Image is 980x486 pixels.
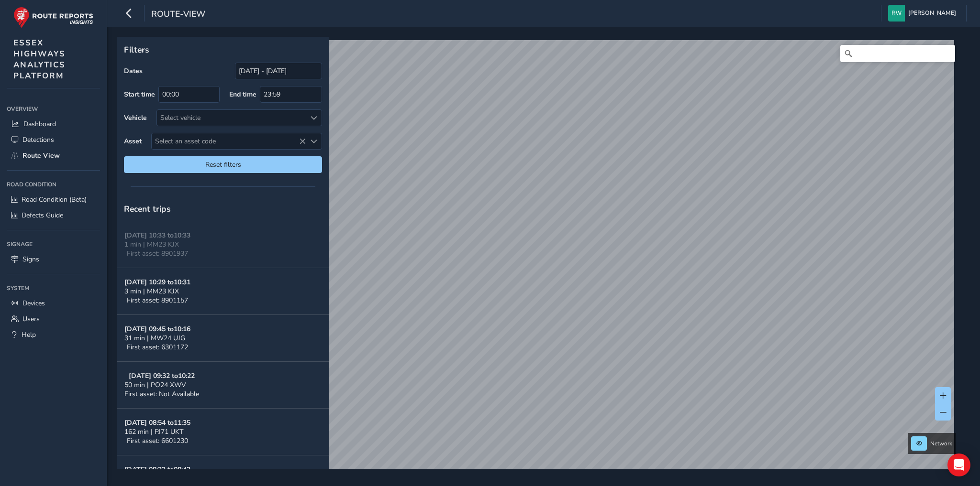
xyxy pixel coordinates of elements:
a: Detections [7,132,100,148]
span: Route View [22,151,60,160]
span: 50 min | PO24 XWV [124,380,186,389]
div: Overview [7,102,100,116]
span: Road Condition (Beta) [22,195,87,204]
span: 162 min | PJ71 UKT [124,427,183,436]
div: Road Condition [7,177,100,192]
div: Open Intercom Messenger [947,454,970,476]
input: Search [840,45,955,62]
a: Help [7,327,100,343]
button: [DATE] 09:45 to10:1631 min | MW24 UJGFirst asset: 6301172 [117,315,329,362]
canvas: Map [121,40,954,480]
span: Detections [22,135,54,144]
a: Defects Guide [7,207,100,223]
div: Select an asset code [306,133,322,149]
span: [PERSON_NAME] [908,5,956,22]
button: Reset filters [124,156,322,173]
div: Select vehicle [157,110,306,126]
span: Reset filters [131,160,315,169]
span: Users [22,314,40,324]
a: Devices [7,295,100,311]
span: Network [930,440,952,447]
span: Dashboard [23,119,56,129]
strong: [DATE] 09:45 to 10:16 [124,324,190,334]
label: End time [229,90,256,99]
label: Vehicle [124,113,147,122]
span: First asset: Not Available [124,389,199,399]
label: Asset [124,137,142,146]
span: route-view [151,8,205,22]
a: Road Condition (Beta) [7,192,100,207]
label: Dates [124,66,143,76]
span: First asset: 6601230 [127,436,188,445]
button: [DATE] 10:29 to10:313 min | MM23 KJXFirst asset: 8901157 [117,268,329,315]
label: Start time [124,90,155,99]
span: First asset: 8901937 [127,249,188,258]
strong: [DATE] 08:33 to 08:43 [124,465,190,474]
a: Route View [7,148,100,163]
span: First asset: 6301172 [127,343,188,352]
span: Recent trips [124,203,171,215]
a: Users [7,311,100,327]
div: Signage [7,237,100,251]
strong: [DATE] 08:54 to 11:35 [124,418,190,427]
p: Filters [124,43,322,56]
img: rr logo [13,7,93,28]
span: 31 min | MW24 UJG [124,334,185,343]
span: Signs [22,255,39,264]
div: System [7,281,100,295]
strong: [DATE] 10:29 to 10:31 [124,278,190,287]
span: First asset: 8901157 [127,296,188,305]
a: Signs [7,251,100,267]
span: 3 min | MM23 KJX [124,287,179,296]
button: [PERSON_NAME] [888,5,959,22]
strong: [DATE] 10:33 to 10:33 [124,231,190,240]
span: Help [22,330,36,339]
span: ESSEX HIGHWAYS ANALYTICS PLATFORM [13,37,66,81]
span: Devices [22,299,45,308]
span: 1 min | MM23 KJX [124,240,179,249]
button: [DATE] 08:54 to11:35162 min | PJ71 UKTFirst asset: 6601230 [117,409,329,455]
span: Defects Guide [22,211,63,220]
button: [DATE] 10:33 to10:331 min | MM23 KJXFirst asset: 8901937 [117,221,329,268]
span: Select an asset code [152,133,306,149]
strong: [DATE] 09:32 to 10:22 [129,371,195,380]
a: Dashboard [7,116,100,132]
img: diamond-layout [888,5,905,22]
button: [DATE] 09:32 to10:2250 min | PO24 XWVFirst asset: Not Available [117,362,329,409]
